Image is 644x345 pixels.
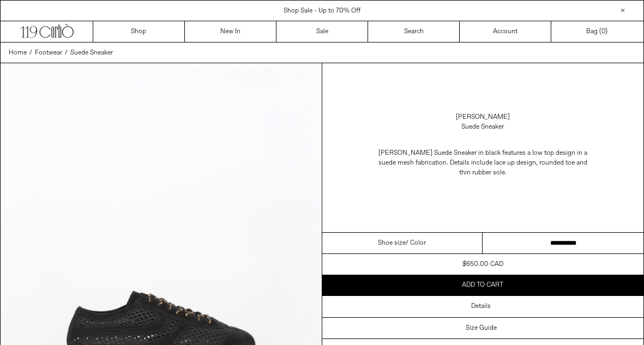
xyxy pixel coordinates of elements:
span: 0 [601,27,605,36]
p: [PERSON_NAME] Suede Sneaker in black features a low top design in a suede mesh fabrication. Detai... [374,143,592,183]
span: / [65,48,68,58]
span: / Color [406,238,426,248]
h3: Size Guide [466,324,497,332]
a: Suede Sneaker [70,48,113,58]
span: Add to cart [462,281,503,289]
a: Footwear [35,48,62,58]
div: Suede Sneaker [461,122,504,132]
span: Home [9,49,27,57]
span: Shoe size [378,238,406,248]
span: Footwear [35,49,62,57]
h3: Details [471,302,491,310]
a: Shop Sale - Up to 70% Off [284,7,360,15]
a: New In [185,21,276,42]
span: Suede Sneaker [70,49,113,57]
a: Search [368,21,460,42]
a: Bag () [551,21,643,42]
a: Sale [276,21,368,42]
span: ) [601,27,607,37]
span: / [29,48,32,58]
div: $650.00 CAD [462,259,503,269]
a: Home [9,48,27,58]
a: Shop [93,21,185,42]
a: Account [460,21,551,42]
a: [PERSON_NAME] [456,112,510,122]
button: Add to cart [322,275,644,295]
